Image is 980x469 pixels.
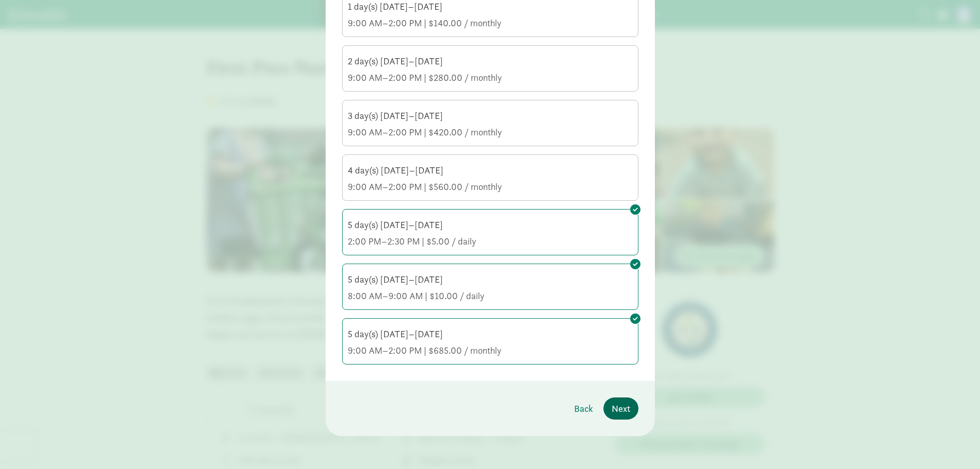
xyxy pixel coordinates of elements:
[348,273,633,286] div: 5 day(s) [DATE]–[DATE]
[348,219,633,231] div: 5 day(s) [DATE]–[DATE]
[348,126,633,138] div: 9:00 AM–2:00 PM | $420.00 / monthly
[348,235,633,248] div: 2:00 PM–2:30 PM | $5.00 / daily
[348,181,633,193] div: 9:00 AM–2:00 PM | $560.00 / monthly
[348,344,633,357] div: 9:00 AM–2:00 PM | $685.00 / monthly
[612,402,630,415] span: Next
[348,72,633,84] div: 9:00 AM–2:00 PM | $280.00 / monthly
[348,328,633,340] div: 5 day(s) [DATE]–[DATE]
[348,164,633,177] div: 4 day(s) [DATE]–[DATE]
[603,397,638,420] button: Next
[566,397,601,420] button: Back
[348,1,633,13] div: 1 day(s) [DATE]–[DATE]
[348,110,633,122] div: 3 day(s) [DATE]–[DATE]
[574,402,593,415] span: Back
[348,17,633,29] div: 9:00 AM–2:00 PM | $140.00 / monthly
[348,290,633,302] div: 8:00 AM–9:00 AM | $10.00 / daily
[348,55,633,67] div: 2 day(s) [DATE]–[DATE]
